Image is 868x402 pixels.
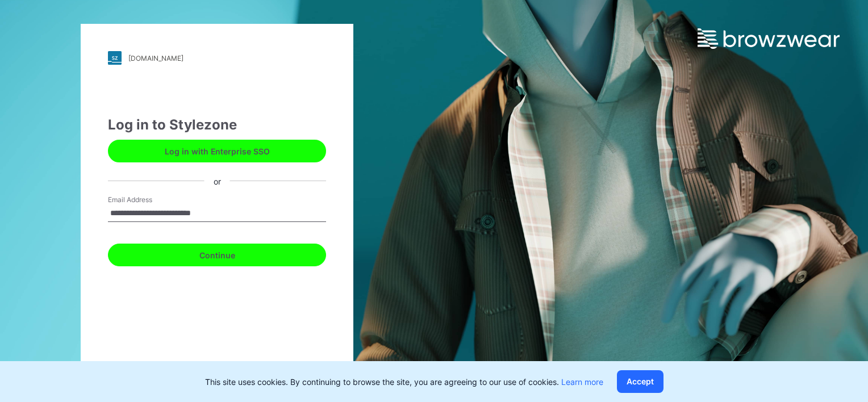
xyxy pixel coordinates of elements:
[108,51,122,65] img: stylezone-logo.562084cfcfab977791bfbf7441f1a819.svg
[205,376,603,388] p: This site uses cookies. By continuing to browse the site, you are agreeing to our use of cookies.
[128,54,183,62] div: [DOMAIN_NAME]
[561,377,603,387] a: Learn more
[108,51,326,65] a: [DOMAIN_NAME]
[617,370,663,393] button: Accept
[108,244,326,266] button: Continue
[205,175,230,187] div: or
[108,115,326,135] div: Log in to Stylezone
[698,28,840,49] img: browzwear-logo.e42bd6dac1945053ebaf764b6aa21510.svg
[108,195,187,205] label: Email Address
[108,140,326,162] button: Log in with Enterprise SSO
